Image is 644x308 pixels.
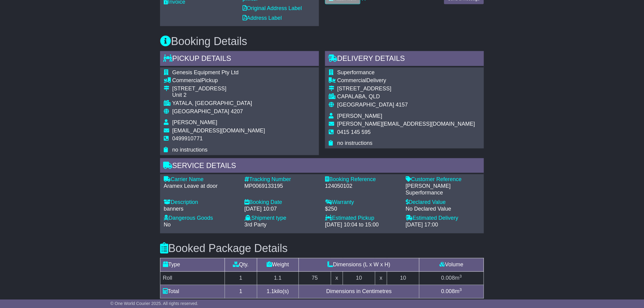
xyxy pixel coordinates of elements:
[337,93,475,100] div: CAPALABA, QLD
[164,199,238,206] div: Description
[160,243,484,255] h3: Booked Package Details
[325,51,484,68] div: Delivery Details
[325,206,400,212] div: $250
[267,289,274,295] span: 1.1
[406,206,480,212] div: No Declared Value
[441,275,455,281] span: 0.008
[257,272,299,285] td: 1.1
[244,215,319,222] div: Shipment type
[225,272,257,285] td: 1
[257,285,299,299] td: kilo(s)
[172,69,239,75] span: Genesis Equipment Pty Ltd
[160,158,484,175] div: Service Details
[337,121,475,127] span: [PERSON_NAME][EMAIL_ADDRESS][DOMAIN_NAME]
[460,274,462,279] sup: 3
[160,35,484,47] h3: Booking Details
[299,272,331,285] td: 75
[257,258,299,272] td: Weight
[337,77,366,83] span: Commercial
[337,69,375,75] span: Superformance
[375,272,387,285] td: x
[244,183,319,190] div: MP0069133195
[331,272,343,285] td: x
[172,86,265,92] div: [STREET_ADDRESS]
[406,183,480,196] div: [PERSON_NAME] Superformance
[172,77,201,83] span: Commercial
[406,222,480,229] div: [DATE] 17:00
[172,92,265,99] div: Unit 2
[164,176,238,183] div: Carrier Name
[244,222,267,228] span: 3rd Party
[160,285,225,299] td: Total
[387,272,419,285] td: 10
[396,102,408,108] span: 4157
[325,176,400,183] div: Booking Reference
[325,183,400,190] div: 124050102
[337,77,475,84] div: Delivery
[160,51,319,68] div: Pickup Details
[160,258,225,272] td: Type
[299,285,419,299] td: Dimensions in Centimetres
[244,199,319,206] div: Booking Date
[337,129,371,135] span: 0415 145 595
[441,289,455,295] span: 0.008
[337,86,475,92] div: [STREET_ADDRESS]
[325,222,400,229] div: [DATE] 10:04 to 15:00
[406,199,480,206] div: Declared Value
[406,176,480,183] div: Customer Reference
[419,272,484,285] td: m
[172,135,203,142] span: 0499910771
[244,176,319,183] div: Tracking Number
[460,288,462,292] sup: 3
[225,258,257,272] td: Qty.
[172,100,265,107] div: YATALA, [GEOGRAPHIC_DATA]
[225,285,257,299] td: 1
[406,215,480,222] div: Estimated Delivery
[337,113,382,119] span: [PERSON_NAME]
[164,206,238,212] div: banners
[172,128,265,134] span: [EMAIL_ADDRESS][DOMAIN_NAME]
[343,272,375,285] td: 10
[164,183,238,190] div: Aramex Leave at door
[172,119,217,125] span: [PERSON_NAME]
[337,102,394,108] span: [GEOGRAPHIC_DATA]
[164,215,238,222] div: Dangerous Goods
[172,147,208,153] span: no instructions
[160,272,225,285] td: Roll
[244,206,319,212] div: [DATE] 10:07
[325,215,400,222] div: Estimated Pickup
[243,15,282,21] a: Address Label
[299,258,419,272] td: Dimensions (L x W x H)
[164,222,171,228] span: No
[243,5,302,11] a: Original Address Label
[419,285,484,299] td: m
[325,199,400,206] div: Warranty
[337,140,373,146] span: no instructions
[231,108,243,114] span: 4207
[110,301,198,306] span: © One World Courier 2025. All rights reserved.
[172,108,229,114] span: [GEOGRAPHIC_DATA]
[172,77,265,84] div: Pickup
[419,258,484,272] td: Volume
